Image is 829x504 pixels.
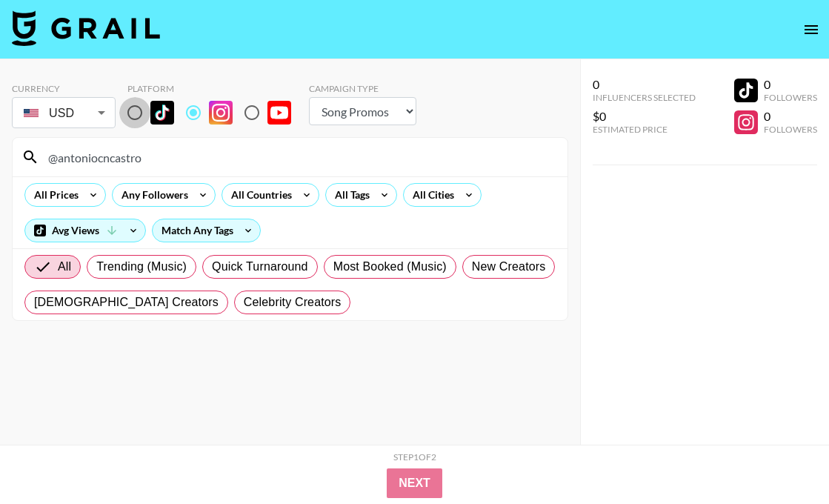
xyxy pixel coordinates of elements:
[12,10,160,46] img: Grail Talent
[593,124,696,135] div: Estimated Price
[593,77,696,92] div: 0
[593,109,696,124] div: $0
[244,294,342,311] span: Celebrity Creators
[12,83,116,94] div: Currency
[209,101,233,125] img: Instagram
[153,219,260,242] div: Match Any Tags
[796,15,826,44] button: open drawer
[387,468,442,498] button: Next
[309,83,416,94] div: Campaign Type
[127,83,303,94] div: Platform
[267,101,291,125] img: YouTube
[25,219,145,242] div: Avg Views
[212,258,308,276] span: Quick Turnaround
[764,77,817,92] div: 0
[222,184,295,206] div: All Countries
[34,294,219,311] span: [DEMOGRAPHIC_DATA] Creators
[593,92,696,103] div: Influencers Selected
[58,258,71,276] span: All
[39,145,559,169] input: Search by User Name
[404,184,457,206] div: All Cities
[472,258,546,276] span: New Creators
[150,101,174,125] img: TikTok
[96,258,187,276] span: Trending (Music)
[25,184,81,206] div: All Prices
[764,124,817,135] div: Followers
[333,258,447,276] span: Most Booked (Music)
[393,451,436,462] div: Step 1 of 2
[764,92,817,103] div: Followers
[113,184,191,206] div: Any Followers
[764,109,817,124] div: 0
[15,100,113,126] div: USD
[326,184,373,206] div: All Tags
